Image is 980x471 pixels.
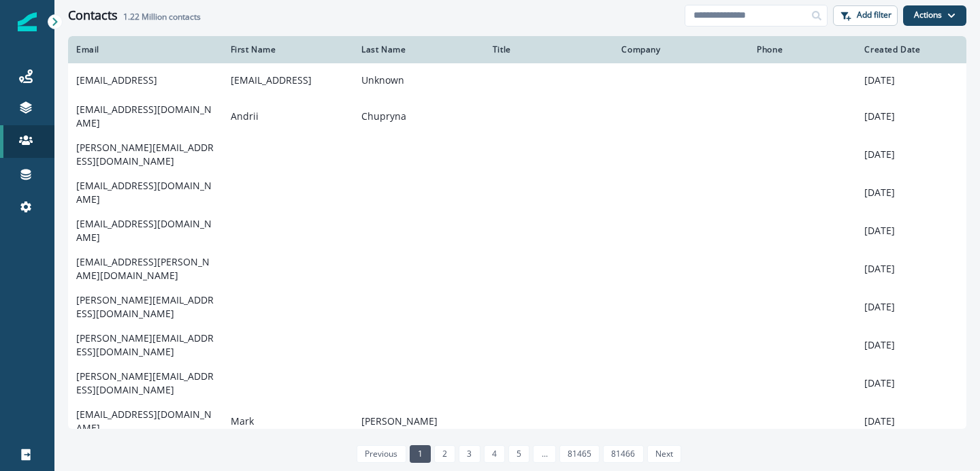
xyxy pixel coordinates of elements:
[864,224,958,238] p: [DATE]
[508,445,529,463] a: Page 5
[123,12,201,22] h2: contacts
[68,326,966,364] a: [PERSON_NAME][EMAIL_ADDRESS][DOMAIN_NAME][DATE]
[559,445,600,463] a: Page 81465
[864,300,958,314] p: [DATE]
[864,74,958,87] p: [DATE]
[68,402,966,440] a: [EMAIL_ADDRESS][DOMAIN_NAME]Mark[PERSON_NAME][DATE]
[459,445,480,463] a: Page 3
[68,250,966,288] a: [EMAIL_ADDRESS][PERSON_NAME][DOMAIN_NAME][DATE]
[864,376,958,390] p: [DATE]
[857,10,892,20] p: Add filter
[864,415,958,428] p: [DATE]
[223,97,354,135] td: Andrii
[903,5,966,26] button: Actions
[68,97,966,135] a: [EMAIL_ADDRESS][DOMAIN_NAME]AndriiChupryna[DATE]
[123,11,167,22] span: 1.22 Million
[68,63,223,97] td: [EMAIL_ADDRESS]
[833,5,898,26] button: Add filter
[68,288,223,326] td: [PERSON_NAME][EMAIL_ADDRESS][DOMAIN_NAME]
[223,63,354,97] td: [EMAIL_ADDRESS]
[68,174,966,212] a: [EMAIL_ADDRESS][DOMAIN_NAME][DATE]
[68,212,966,250] a: [EMAIL_ADDRESS][DOMAIN_NAME][DATE]
[621,44,740,55] div: Company
[68,364,966,402] a: [PERSON_NAME][EMAIL_ADDRESS][DOMAIN_NAME][DATE]
[68,250,223,288] td: [EMAIL_ADDRESS][PERSON_NAME][DOMAIN_NAME]
[353,97,485,135] td: Chupryna
[68,8,118,23] h1: Contacts
[353,445,681,463] ul: Pagination
[68,326,223,364] td: [PERSON_NAME][EMAIL_ADDRESS][DOMAIN_NAME]
[864,262,958,276] p: [DATE]
[493,44,606,55] div: Title
[223,402,354,440] td: Mark
[757,44,848,55] div: Phone
[68,288,966,326] a: [PERSON_NAME][EMAIL_ADDRESS][DOMAIN_NAME][DATE]
[484,445,505,463] a: Page 4
[864,186,958,199] p: [DATE]
[68,135,966,174] a: [PERSON_NAME][EMAIL_ADDRESS][DOMAIN_NAME][DATE]
[603,445,643,463] a: Page 81466
[76,44,214,55] div: Email
[68,402,223,440] td: [EMAIL_ADDRESS][DOMAIN_NAME]
[353,63,485,97] td: Unknown
[361,44,476,55] div: Last Name
[434,445,455,463] a: Page 2
[864,338,958,352] p: [DATE]
[353,402,485,440] td: [PERSON_NAME]
[68,364,223,402] td: [PERSON_NAME][EMAIL_ADDRESS][DOMAIN_NAME]
[68,97,223,135] td: [EMAIL_ADDRESS][DOMAIN_NAME]
[410,445,431,463] a: Page 1 is your current page
[647,445,681,463] a: Next page
[864,148,958,161] p: [DATE]
[864,44,958,55] div: Created Date
[231,44,346,55] div: First Name
[68,212,223,250] td: [EMAIL_ADDRESS][DOMAIN_NAME]
[864,110,958,123] p: [DATE]
[68,174,223,212] td: [EMAIL_ADDRESS][DOMAIN_NAME]
[68,63,966,97] a: [EMAIL_ADDRESS][EMAIL_ADDRESS]Unknown[DATE]
[533,445,555,463] a: Jump forward
[18,12,37,31] img: Inflection
[68,135,223,174] td: [PERSON_NAME][EMAIL_ADDRESS][DOMAIN_NAME]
